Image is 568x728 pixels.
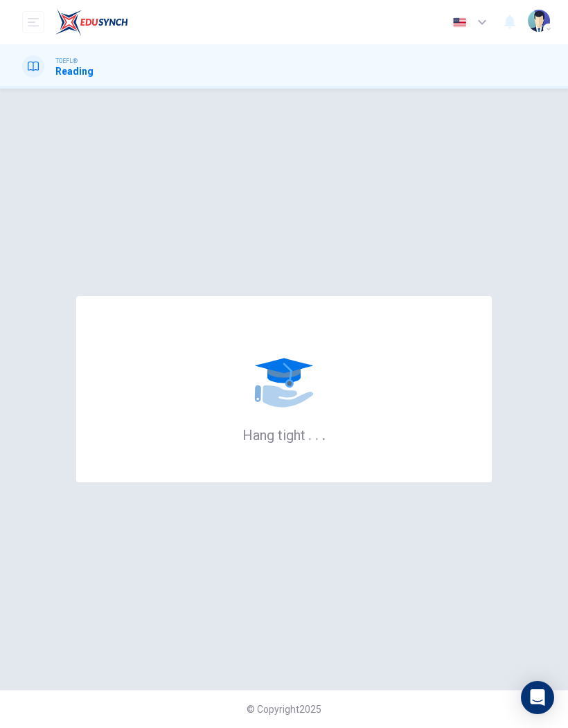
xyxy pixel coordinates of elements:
h1: Reading [55,66,94,77]
button: open mobile menu [22,11,44,33]
h6: . [314,422,319,445]
span: TOEFL® [55,56,78,66]
h6: . [321,422,326,445]
span: © Copyright 2025 [247,704,321,715]
img: EduSynch logo [55,8,128,36]
img: Profile picture [528,10,550,32]
h6: Hang tight [242,426,326,444]
h6: . [308,422,312,445]
div: Open Intercom Messenger [521,681,554,714]
img: en [451,17,468,28]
